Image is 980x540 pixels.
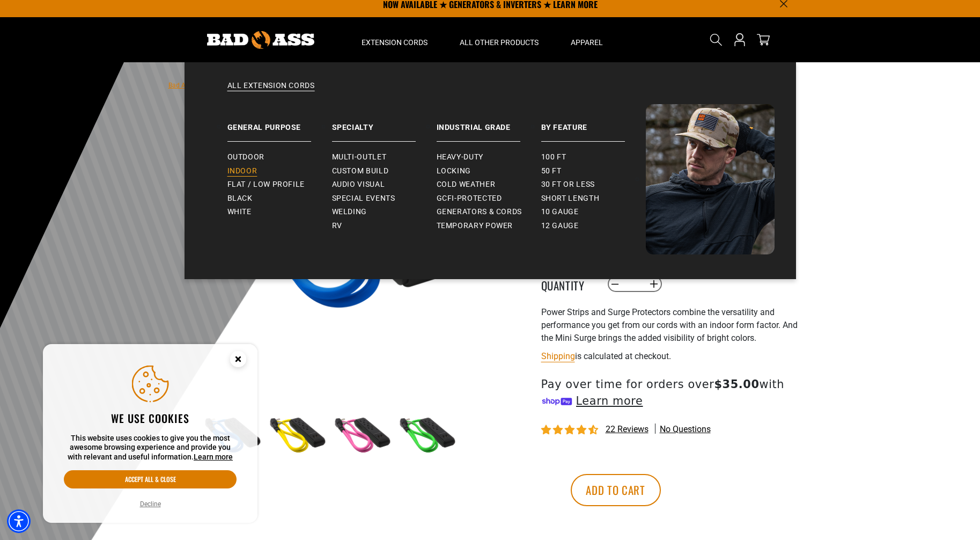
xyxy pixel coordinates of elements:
a: Shipping [541,351,575,361]
summary: All Other Products [444,17,555,62]
button: Accept all & close [64,470,237,488]
span: Outdoor [227,152,264,162]
span: 30 ft or less [541,180,595,189]
a: 10 gauge [541,205,646,219]
span: Custom Build [332,166,389,176]
a: Locking [437,164,541,178]
span: Heavy-Duty [437,152,483,162]
span: 10 gauge [541,207,579,217]
a: Indoor [227,164,332,178]
a: 12 gauge [541,219,646,233]
a: Special Events [332,192,437,206]
a: Outdoor [227,150,332,164]
a: Specialty [332,104,437,142]
a: Short Length [541,192,646,206]
span: Locking [437,166,471,176]
a: Welding [332,205,437,219]
a: Industrial Grade [437,104,541,142]
a: Generators & Cords [437,205,541,219]
a: Heavy-Duty [437,150,541,164]
span: Generators & Cords [437,207,522,217]
summary: Search [708,31,725,48]
div: Accessibility Menu [7,509,31,533]
button: Close this option [219,344,257,377]
span: Apparel [571,38,603,47]
a: 100 ft [541,150,646,164]
img: green [395,405,457,467]
span: GCFI-Protected [437,194,502,203]
a: Black [227,192,332,206]
a: RV [332,219,437,233]
span: 12 gauge [541,221,579,231]
div: is calculated at checkout. [541,349,804,363]
span: Temporary Power [437,221,513,231]
img: pink [330,405,392,467]
a: GCFI-Protected [437,192,541,206]
aside: Cookie Consent [43,344,257,523]
button: Decline [137,499,164,509]
a: Audio Visual [332,178,437,192]
a: Custom Build [332,164,437,178]
p: Power Strips and Surge Protectors combine the versatility and performance you get from our cords ... [541,306,804,345]
span: RV [332,221,342,231]
span: All Other Products [460,38,539,47]
summary: Apparel [555,17,619,62]
span: Short Length [541,194,600,203]
p: This website uses cookies to give you the most awesome browsing experience and provide you with r... [64,434,237,462]
span: Flat / Low Profile [227,180,305,189]
a: Open this option [731,17,748,62]
span: Welding [332,207,367,217]
img: Bad Ass Extension Cords [207,31,314,49]
img: yellow [265,405,327,467]
a: All Extension Cords [206,81,775,104]
a: cart [755,33,772,46]
span: Special Events [332,194,395,203]
a: By Feature [541,104,646,142]
button: Add to cart [571,474,661,506]
a: General Purpose [227,104,332,142]
span: 100 ft [541,152,566,162]
span: Cold Weather [437,180,496,189]
summary: Extension Cords [345,17,444,62]
label: Quantity [541,277,595,291]
span: Extension Cords [362,38,428,47]
span: Black [227,194,253,203]
span: 50 ft [541,166,562,176]
a: Cold Weather [437,178,541,192]
span: Indoor [227,166,257,176]
a: Flat / Low Profile [227,178,332,192]
span: White [227,207,252,217]
a: 30 ft or less [541,178,646,192]
h2: We use cookies [64,411,237,425]
a: Multi-Outlet [332,150,437,164]
nav: breadcrumbs [168,78,418,91]
span: 22 reviews [606,424,649,434]
span: No questions [660,424,711,435]
img: Bad Ass Extension Cords [646,104,775,254]
a: Bad Ass Extension Cords [168,82,241,89]
a: This website uses cookies to give you the most awesome browsing experience and provide you with r... [194,453,233,461]
span: Multi-Outlet [332,152,387,162]
a: 50 ft [541,164,646,178]
span: Audio Visual [332,180,385,189]
a: Temporary Power [437,219,541,233]
span: 4.36 stars [541,425,600,435]
a: White [227,205,332,219]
